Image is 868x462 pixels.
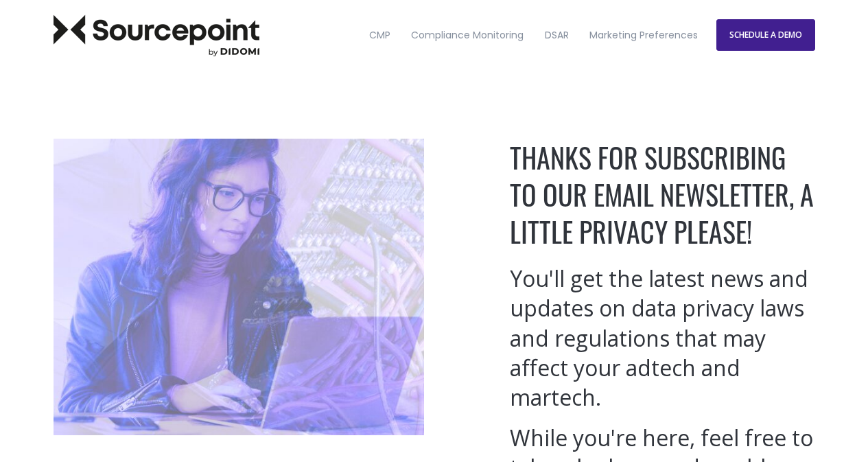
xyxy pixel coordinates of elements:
[360,6,707,65] nav: Desktop navigation
[716,19,815,51] a: SCHEDULE A DEMO
[510,139,815,250] h1: THANKS FOR SUBSCRIBING TO OUR EMAIL NEWSLETTER, A LITTLE PRIVACY PLEASE!
[54,139,424,435] img: Marketing-Preferences-block-1-person
[580,6,707,65] a: Marketing Preferences
[402,6,532,65] a: Compliance Monitoring
[510,264,815,412] h2: You'll get the latest news and updates on data privacy laws and regulations that may affect your ...
[536,6,578,65] a: DSAR
[360,6,399,65] a: CMP
[54,14,259,56] img: Sourcepoint Logo Dark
